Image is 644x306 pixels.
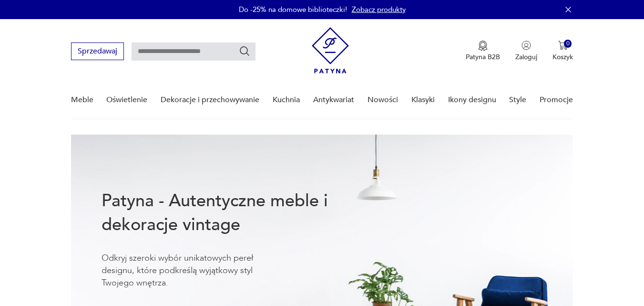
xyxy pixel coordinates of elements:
img: Ikonka użytkownika [521,41,531,50]
p: Patyna B2B [466,53,500,62]
p: Koszyk [552,53,573,62]
a: Sprzedawaj [71,49,124,55]
a: Ikona medaluPatyna B2B [466,41,500,62]
img: Ikona koszyka [558,41,568,50]
h1: Patyna - Autentyczne meble i dekoracje vintage [102,189,359,237]
a: Style [509,82,526,118]
p: Zaloguj [515,53,537,62]
button: Szukaj [239,45,250,57]
a: Dekoracje i przechowywanie [161,82,259,118]
div: 0 [564,40,572,48]
a: Meble [71,82,93,118]
p: Odkryj szeroki wybór unikatowych pereł designu, które podkreślą wyjątkowy styl Twojego wnętrza. [102,252,283,289]
a: Antykwariat [313,82,354,118]
img: Patyna - sklep z meblami i dekoracjami vintage [312,27,349,74]
a: Zobacz produkty [352,5,406,14]
a: Promocje [540,82,573,118]
a: Ikony designu [448,82,496,118]
button: Sprzedawaj [71,42,124,60]
img: Ikona medalu [478,41,488,51]
a: Nowości [368,82,398,118]
a: Oświetlenie [106,82,147,118]
a: Kuchnia [273,82,300,118]
p: Do -25% na domowe biblioteczki! [239,5,347,14]
button: 0Koszyk [552,41,573,62]
button: Patyna B2B [466,41,500,62]
button: Zaloguj [515,41,537,62]
a: Klasyki [411,82,435,118]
